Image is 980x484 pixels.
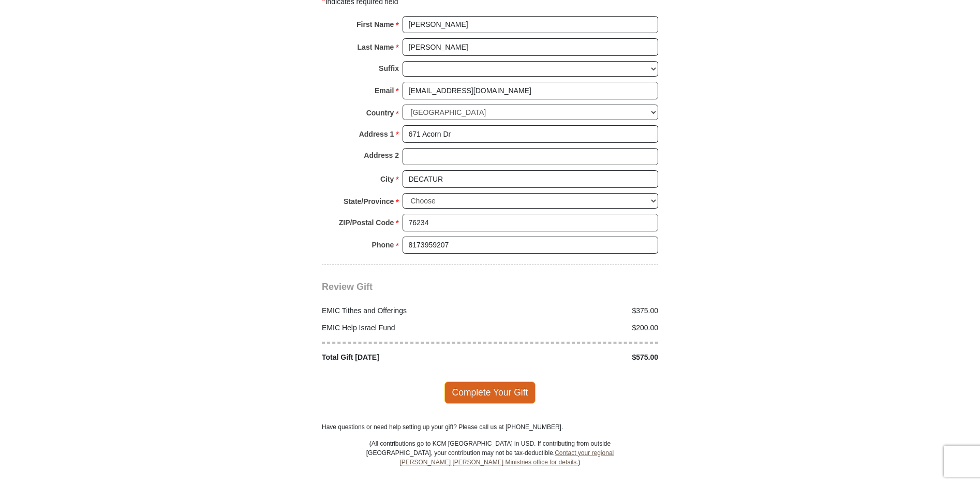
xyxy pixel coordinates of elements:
strong: Last Name [358,40,394,54]
a: Contact your regional [PERSON_NAME] [PERSON_NAME] Ministries office for details. [399,449,614,466]
div: $200.00 [490,322,664,333]
strong: Country [366,106,394,120]
p: Have questions or need help setting up your gift? Please call us at [PHONE_NUMBER]. [322,422,658,432]
div: Total Gift [DATE] [317,352,491,363]
strong: Suffix [379,61,399,76]
strong: State/Province [344,194,394,209]
strong: City [380,172,394,186]
strong: Phone [372,238,394,252]
strong: First Name [357,17,394,32]
strong: ZIP/Postal Code [339,215,394,230]
strong: Address 1 [359,127,394,141]
div: $575.00 [490,352,664,363]
span: Review Gift [322,282,373,292]
div: $375.00 [490,305,664,316]
div: EMIC Tithes and Offerings [317,305,491,316]
span: Complete Your Gift [444,382,536,403]
strong: Email [375,83,394,98]
div: EMIC Help Israel Fund [317,322,491,333]
strong: Address 2 [364,148,399,163]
